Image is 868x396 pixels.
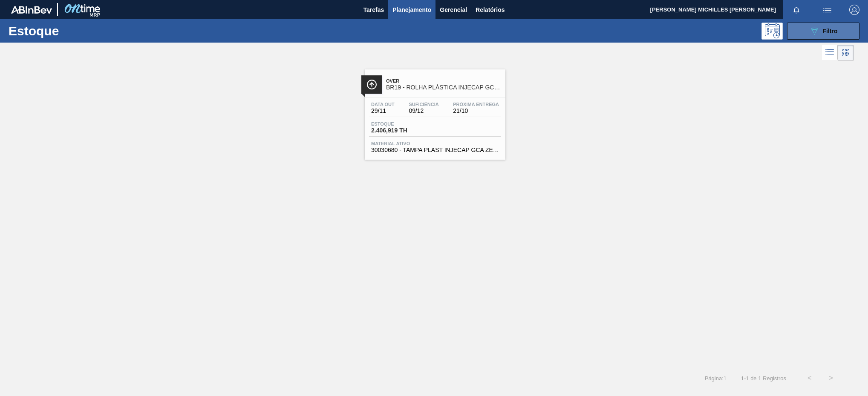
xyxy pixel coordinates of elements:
[11,6,52,14] img: TNhmsLtSVTkK8tSr43FrP2fwEKptu5GPRR3wAAAABJRU5ErkJggg==
[822,5,832,15] img: userActions
[371,108,395,114] span: 29/11
[440,5,467,15] span: Gerencial
[371,121,431,126] span: Estoque
[787,23,859,40] button: Filtro
[409,102,438,107] span: Suficiência
[476,5,505,15] span: Relatórios
[409,108,438,114] span: 09/12
[363,5,384,15] span: Tarefas
[358,63,510,160] a: ÍconeOverBR19 - ROLHA PLÁSTICA INJECAP GCA ZERO SHORTData out29/11Suficiência09/12Próxima Entrega...
[386,84,501,91] span: BR19 - ROLHA PLÁSTICA INJECAP GCA ZERO SHORT
[453,102,499,107] span: Próxima Entrega
[371,147,499,153] span: 30030680 - TAMPA PLAST INJECAP GCA ZERO NIV24
[371,127,431,134] span: 2.406,919 TH
[386,78,501,83] span: Over
[849,5,859,15] img: Logout
[9,26,137,36] h1: Estoque
[838,45,854,61] div: Visão em Cards
[371,141,499,146] span: Material ativo
[822,45,838,61] div: Visão em Lista
[366,79,377,90] img: Ícone
[705,375,727,382] span: Página : 1
[823,28,838,34] span: Filtro
[820,367,842,389] button: >
[783,4,810,16] button: Notificações
[453,108,499,114] span: 21/10
[799,367,820,389] button: <
[392,5,431,15] span: Planejamento
[761,23,783,40] div: Pogramando: nenhum usuário selecionado
[739,375,786,382] span: 1 - 1 de 1 Registros
[371,102,395,107] span: Data out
